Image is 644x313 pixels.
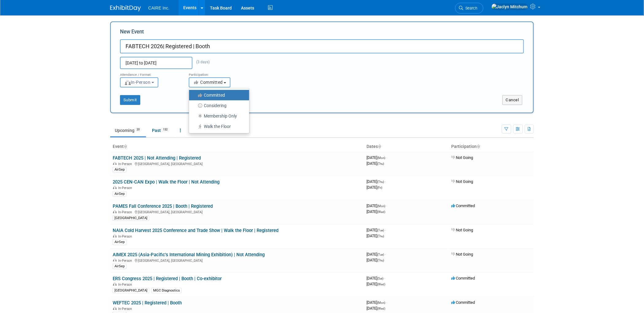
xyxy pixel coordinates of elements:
span: Not Going [452,252,473,257]
img: In-Person Event [113,259,117,262]
span: (Thu) [378,259,384,262]
a: 2025 CEN-CAN Expo | Walk the Floor | Not Attending [113,179,219,185]
span: In-Person [118,210,134,214]
span: - [385,252,386,257]
span: [DATE] [367,161,384,166]
span: (Wed) [378,307,386,310]
label: Membership Only [192,112,243,120]
label: Considering [192,102,243,110]
div: AirSep [113,239,126,245]
span: (Wed) [378,283,386,286]
span: (Tue) [378,229,384,232]
img: Jaclyn Mitchum [491,3,528,10]
img: In-Person Event [113,307,117,310]
span: [DATE] [367,252,386,257]
span: - [386,300,387,305]
img: ExhibitDay [110,5,141,11]
div: MGC Diagnostics [151,288,182,293]
label: Walk the Floor [192,122,243,130]
span: [DATE] [367,209,386,214]
th: Participation [449,141,534,152]
a: ERS Congress 2025 | Registered | Booth | Co-exhibitor [113,276,222,281]
span: (Mon) [378,301,386,304]
span: (Mon) [378,204,386,208]
img: In-Person Event [113,234,117,238]
span: Not Going [452,179,473,184]
a: PAMES Fall Conference 2025 | Booth | Registered [113,203,213,209]
div: Attendance / Format: [120,69,180,77]
span: (3 days) [192,60,210,64]
span: - [385,276,386,280]
span: Committed [452,300,475,305]
div: Participation: [189,69,248,77]
span: Committed [452,276,475,280]
img: In-Person Event [113,283,117,286]
span: In-Person [118,186,134,190]
span: In-Person [118,283,134,287]
span: - [386,203,387,208]
input: Start Date - End Date [120,57,192,69]
span: (Thu) [378,162,384,165]
button: Committed [189,77,231,87]
div: [GEOGRAPHIC_DATA], [GEOGRAPHIC_DATA] [113,209,362,214]
a: AIMEX 2025 (Asia-Pacific's International Mining Exhibition) | Not Attending [113,252,265,257]
a: FABTECH 2025 | Not Attending | Registered [113,155,201,161]
span: [DATE] [367,282,386,286]
th: Event [110,141,364,152]
img: In-Person Event [113,186,117,189]
span: (Sat) [378,277,384,280]
span: 20 [135,127,142,132]
span: (Thu) [378,180,384,184]
span: (Wed) [378,210,386,214]
span: - [386,155,387,160]
a: Search [455,3,483,14]
span: [DATE] [367,185,382,190]
a: Upcoming20 [110,125,146,136]
span: [DATE] [367,300,387,305]
div: AirSep [113,167,126,172]
a: Sort by Start Date [378,144,381,149]
span: In-Person [118,234,134,238]
span: [DATE] [367,234,384,238]
div: [GEOGRAPHIC_DATA] [113,288,149,293]
img: In-Person Event [113,162,117,165]
span: In-Person [118,307,134,311]
span: (Tue) [378,253,384,256]
div: AirSep [113,264,126,269]
div: [GEOGRAPHIC_DATA], [GEOGRAPHIC_DATA] [113,161,362,166]
a: Sort by Participation Type [477,144,480,149]
span: [DATE] [367,276,386,280]
span: [DATE] [367,228,386,232]
span: [DATE] [367,306,386,311]
div: AirSep [113,191,126,197]
span: 132 [161,127,169,132]
label: Committed [192,91,243,99]
span: Not Going [452,155,473,160]
label: New Event [120,28,144,38]
span: [DATE] [367,203,387,208]
button: Cancel [502,95,522,105]
span: Committed [193,80,223,85]
span: [DATE] [367,179,386,184]
span: (Mon) [378,156,386,160]
span: - [385,179,386,184]
span: Committed [452,203,475,208]
span: (Thu) [378,234,384,238]
div: [GEOGRAPHIC_DATA], [GEOGRAPHIC_DATA] [113,258,362,263]
span: In-Person [118,162,134,166]
span: Not Going [452,228,473,232]
span: In-Person [118,259,134,263]
img: In-Person Event [113,210,117,213]
span: In-Person [124,80,151,85]
a: WEFTEC 2025 | Registered | Booth [113,300,182,306]
span: [DATE] [367,155,387,160]
span: - [385,228,386,232]
span: Search [464,6,478,10]
button: In-Person [120,77,158,87]
span: (Fri) [378,186,382,189]
button: Submit [120,95,140,105]
th: Dates [364,141,449,152]
a: NAIA Cold Harvest 2025 Conference and Trade Show | Walk the Floor | Registered [113,228,278,233]
a: Sort by Event Name [124,144,127,149]
input: Name of Trade Show / Conference [120,39,524,53]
